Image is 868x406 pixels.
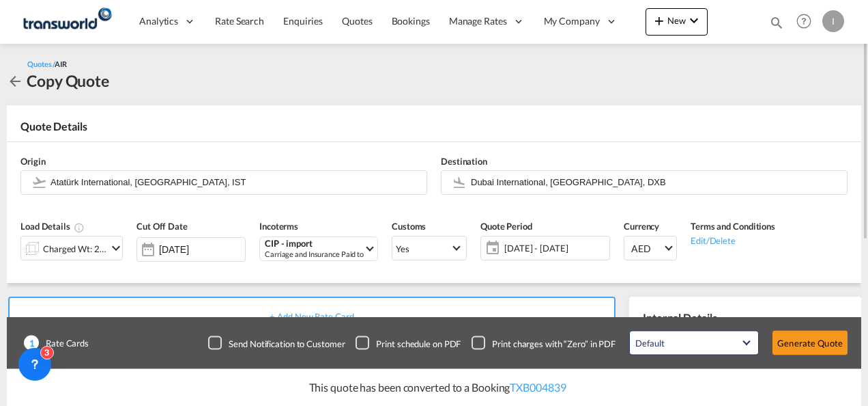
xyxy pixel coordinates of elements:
[139,14,178,28] span: Analytics
[480,221,532,232] span: Quote Period
[7,73,23,90] md-icon: icon-arrow-left
[471,170,840,194] input: Search by Door/Airport
[20,6,113,37] img: f753ae806dec11f0841701cdfdf085c0.png
[270,311,353,322] span: + Add New Rate Card
[624,236,677,260] md-select: Select Currency: د.إ AEDUnited Arab Emirates Dirham
[7,119,861,141] div: Quote Details
[631,242,663,256] span: AED
[769,15,784,36] div: icon-magnify
[20,236,123,260] div: Charged Wt: 2.00 KGicon-chevron-down
[136,221,188,232] span: Cut Off Date
[265,239,364,249] div: CIP - import
[50,170,420,194] input: Search by Door/Airport
[492,337,616,349] div: Print charges with “Zero” in PDF
[55,59,67,68] span: AIR
[481,240,497,256] md-icon: icon-calendar
[27,70,109,92] div: Copy Quote
[302,380,566,395] p: This quote has been converted to a Booking
[792,10,822,34] div: Help
[822,10,844,32] div: I
[159,244,245,255] input: Select
[24,336,39,351] span: 1
[376,337,461,349] div: Print schedule on PDF
[8,297,616,338] div: + Add New Rate Card
[265,249,364,259] div: Carriage and Insurance Paid to
[392,15,430,27] span: Bookings
[229,337,345,349] div: Send Notification to Customer
[215,15,264,27] span: Rate Search
[392,236,467,260] md-select: Select Customs: Yes
[356,336,461,350] md-checkbox: Checkbox No Ink
[396,243,409,254] div: Yes
[39,337,89,349] span: Rate Cards
[342,15,372,27] span: Quotes
[472,336,616,350] md-checkbox: Checkbox No Ink
[501,239,609,258] span: [DATE] - [DATE]
[544,14,600,28] span: My Company
[624,221,659,232] span: Currency
[629,297,861,339] div: Internal Details
[392,221,426,232] span: Customs
[283,15,323,27] span: Enquiries
[504,242,606,254] span: [DATE] - [DATE]
[20,221,85,232] span: Load Details
[651,12,667,29] md-icon: icon-plus 400-fg
[792,10,815,33] span: Help
[259,236,378,261] md-select: Select Incoterms: CIP - import Carriage and Insurance Paid to
[651,15,702,26] span: New
[208,336,345,350] md-checkbox: Checkbox No Ink
[449,14,507,28] span: Manage Rates
[691,233,775,247] div: Edit/Delete
[259,221,298,232] span: Incoterms
[686,12,702,29] md-icon: icon-chevron-down
[635,338,664,349] div: Default
[769,15,784,30] md-icon: icon-magnify
[20,156,45,167] span: Origin
[441,170,848,195] md-input-container: Dubai International, Dubai, DXB
[772,331,848,355] button: Generate Quote
[43,239,107,258] div: Charged Wt: 2.00 KG
[74,222,85,233] md-icon: Chargeable Weight
[108,240,124,256] md-icon: icon-chevron-down
[510,381,566,394] a: TXB004839
[646,8,708,36] button: icon-plus 400-fgNewicon-chevron-down
[20,170,427,195] md-input-container: Atatürk International, Istanbul, IST
[441,156,487,167] span: Destination
[7,70,27,92] div: icon-arrow-left
[691,221,775,232] span: Terms and Conditions
[27,59,55,68] span: Quotes /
